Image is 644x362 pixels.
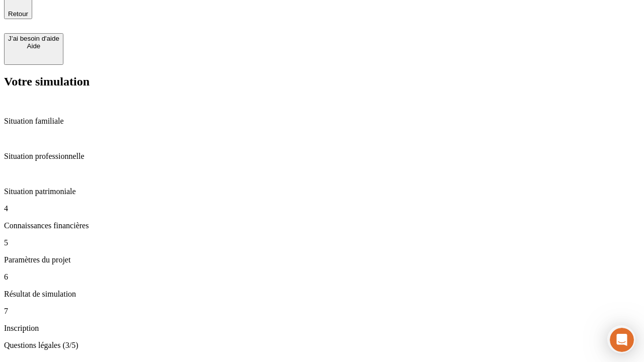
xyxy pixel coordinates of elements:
[4,238,640,247] p: 5
[4,273,640,282] p: 6
[4,341,640,350] p: Questions légales (3/5)
[4,75,640,88] h2: Votre simulation
[610,328,634,352] iframe: Intercom live chat
[4,33,63,65] button: J’ai besoin d'aideAide
[8,35,59,42] div: J’ai besoin d'aide
[4,324,640,333] p: Inscription
[4,221,640,230] p: Connaissances financières
[4,307,640,316] p: 7
[4,204,640,213] p: 4
[8,10,28,18] span: Retour
[8,42,59,50] div: Aide
[4,290,640,299] p: Résultat de simulation
[607,325,635,353] iframe: Intercom live chat discovery launcher
[4,152,640,161] p: Situation professionnelle
[4,187,640,196] p: Situation patrimoniale
[4,117,640,126] p: Situation familiale
[4,255,640,264] p: Paramètres du projet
